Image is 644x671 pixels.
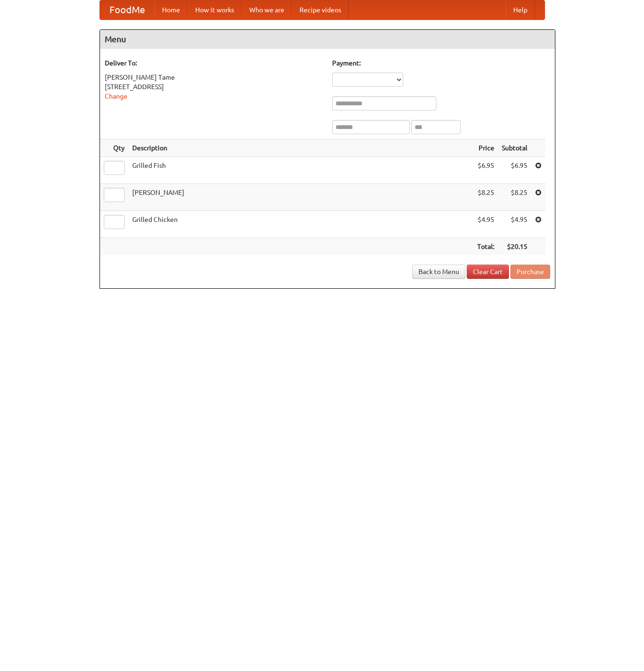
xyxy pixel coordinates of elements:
[412,265,465,279] a: Back to Menu
[100,30,555,49] h4: Menu
[154,0,188,19] a: Home
[105,92,127,100] a: Change
[498,157,531,184] td: $6.95
[473,238,498,256] th: Total:
[242,0,292,19] a: Who we are
[498,139,531,157] th: Subtotal
[332,58,550,68] h5: Payment:
[498,238,531,256] th: $20.15
[128,139,473,157] th: Description
[473,157,498,184] td: $6.95
[188,0,242,19] a: How it works
[498,184,531,211] td: $8.25
[473,139,498,157] th: Price
[473,184,498,211] td: $8.25
[105,73,323,82] div: [PERSON_NAME] Tame
[510,265,550,279] button: Purchase
[105,82,323,92] div: [STREET_ADDRESS]
[100,0,154,19] a: FoodMe
[105,58,323,68] h5: Deliver To:
[128,211,473,238] td: Grilled Chicken
[292,0,349,19] a: Recipe videos
[128,157,473,184] td: Grilled Fish
[100,139,128,157] th: Qty
[473,211,498,238] td: $4.95
[498,211,531,238] td: $4.95
[506,0,535,19] a: Help
[467,265,509,279] a: Clear Cart
[128,184,473,211] td: [PERSON_NAME]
